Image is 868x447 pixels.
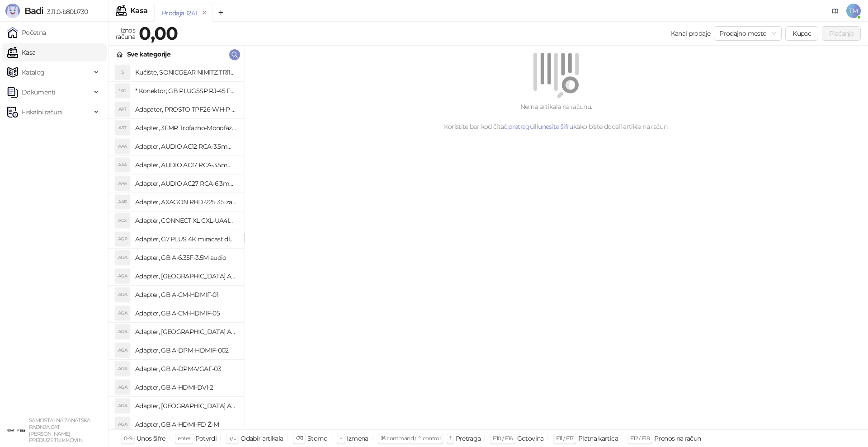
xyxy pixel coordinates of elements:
[135,84,236,98] h4: * Konektor; GB PLUG5SP RJ-45 FTP Kat.5
[785,26,818,41] button: Kupac
[135,380,236,395] h4: Adapter, GB A-HDMI-DVI-2
[5,4,20,18] img: Logo
[178,435,191,442] span: enter
[456,433,481,444] div: Pretraga
[162,8,197,18] div: Prodaja 1241
[135,195,236,209] h4: Adapter, AXAGON RHD-225 3.5 za 2x2.5
[307,433,327,444] div: Storno
[130,7,147,14] div: Kasa
[22,63,45,81] span: Katalog
[115,158,130,172] div: AAA
[135,250,236,265] h4: Adapter, GB A-6.35F-3.5M audio
[135,121,236,135] h4: Adapter, 3FMR Trofazno-Monofazni
[24,5,43,16] span: Badi
[115,121,130,135] div: A3T
[115,306,130,320] div: AGA
[115,325,130,339] div: AGA
[115,213,130,228] div: ACX
[538,122,573,131] a: unesite šifru
[137,433,165,444] div: Unos šifre
[135,362,236,376] h4: Adapter, GB A-DPM-VGAF-03
[135,417,236,432] h4: Adapter, GB A-HDMI-FD Ž-M
[135,65,236,80] h4: Kućište, SONICGEAR NIMITZ TR1100 belo BEZ napajanja
[493,435,512,442] span: F10 / F16
[671,28,711,38] div: Kanal prodaje
[7,43,35,61] a: Kasa
[347,433,368,444] div: Izmena
[135,287,236,302] h4: Adapter, GB A-CM-HDMIF-01
[115,250,130,265] div: AGA
[135,139,236,154] h4: Adapter, AUDIO AC12 RCA-3.5mm mono
[115,380,130,395] div: AGA
[7,24,46,42] a: Početna
[114,24,137,42] div: Iznos računa
[449,435,451,442] span: f
[43,8,88,16] span: 3.11.0-b80b730
[135,176,236,191] h4: Adapter, AUDIO AC27 RCA-6.3mm stereo
[508,122,533,131] a: pretragu
[135,232,236,246] h4: Adapter, G7 PLUS 4K miracast dlna airplay za TV
[578,433,618,444] div: Platna kartica
[381,435,441,442] span: ⌘ command / ⌃ control
[822,26,861,41] button: Plaćanje
[296,435,303,442] span: ⌫
[22,103,62,121] span: Fiskalni računi
[241,433,283,444] div: Odabir artikala
[195,433,217,444] div: Potvrdi
[255,102,857,132] div: Nema artikala na računu. Koristite bar kod čitač, ili kako biste dodali artikle na račun.
[127,49,170,59] div: Sve kategorije
[29,417,90,443] small: SAMOSTALNA ZANATSKA RADNJA CAT [PERSON_NAME] PREDUZETNIK KOVIN
[115,287,130,302] div: AGA
[517,433,544,444] div: Gotovina
[115,232,130,246] div: AGP
[340,435,342,442] span: +
[139,22,178,44] strong: 0,00
[135,213,236,228] h4: Adapter, CONNECT XL CXL-UA4IN1 putni univerzalni
[109,63,244,429] div: grid
[115,417,130,432] div: AGA
[135,325,236,339] h4: Adapter, [GEOGRAPHIC_DATA] A-CMU3-LAN-05 hub
[115,343,130,358] div: AGA
[719,27,776,40] span: Prodajno mesto
[135,158,236,172] h4: Adapter, AUDIO AC17 RCA-3.5mm stereo
[212,4,230,22] button: Add tab
[135,269,236,283] h4: Adapter, [GEOGRAPHIC_DATA] A-AC-UKEU-001 UK na EU 7.5A
[556,435,574,442] span: F11 / F17
[828,4,843,18] a: Dokumentacija
[135,102,236,117] h4: Adapater, PROSTO TPF26-WH-P razdelnik
[115,65,130,80] div: S
[22,83,55,101] span: Dokumenti
[115,195,130,209] div: AAR
[654,433,701,444] div: Prenos na račun
[115,139,130,154] div: AAA
[115,176,130,191] div: AAA
[135,306,236,320] h4: Adapter, GB A-CM-HDMIF-05
[115,269,130,283] div: AGA
[846,4,861,18] span: TM
[115,399,130,413] div: AGA
[124,435,132,442] span: 0-9
[630,435,650,442] span: F12 / F18
[198,9,210,17] button: remove
[115,362,130,376] div: AGA
[135,399,236,413] h4: Adapter, [GEOGRAPHIC_DATA] A-HDMI-FC Ž-M
[115,102,130,117] div: APT
[229,435,236,442] span: ↑/↓
[135,343,236,358] h4: Adapter, GB A-DPM-HDMIF-002
[7,421,25,439] img: 64x64-companyLogo-ae27db6e-dfce-48a1-b68e-83471bd1bffd.png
